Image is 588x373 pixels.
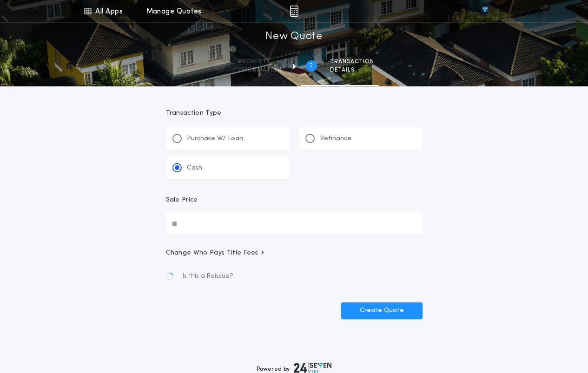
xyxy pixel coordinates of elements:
button: Change Who Pays Title Fees [166,249,423,258]
h2: 2 [310,62,313,70]
p: Refinance [320,134,351,144]
h1: New Quote [265,29,322,44]
p: Cash [187,164,202,173]
p: Purchase W/ Loan [187,134,243,144]
span: Transaction [330,58,374,65]
span: Is this a Reissue? [183,272,233,281]
span: Change Who Pays Title Fees [166,249,266,258]
p: Transaction Type [166,109,423,118]
input: Sale Price [166,212,423,235]
button: Create Quote [341,302,423,319]
p: Sale Price [166,196,198,205]
span: Property [238,58,282,65]
img: img [290,6,298,17]
img: vs-icon [465,7,504,16]
span: details [330,66,374,74]
span: information [238,66,282,74]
